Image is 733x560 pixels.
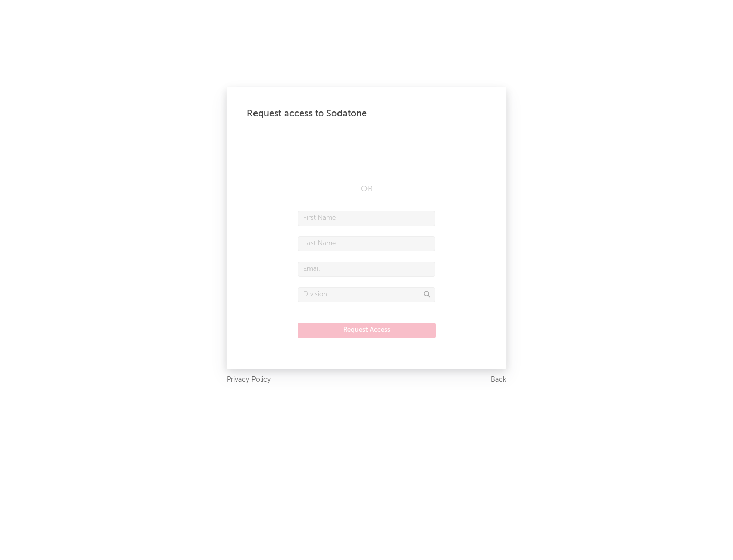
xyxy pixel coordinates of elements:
button: Request Access [298,323,436,338]
input: Email [298,262,435,277]
div: Request access to Sodatone [247,107,486,120]
input: Last Name [298,236,435,251]
a: Privacy Policy [227,374,271,386]
a: Back [491,374,506,386]
input: First Name [298,211,435,226]
input: Division [298,287,435,302]
div: OR [298,183,435,195]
